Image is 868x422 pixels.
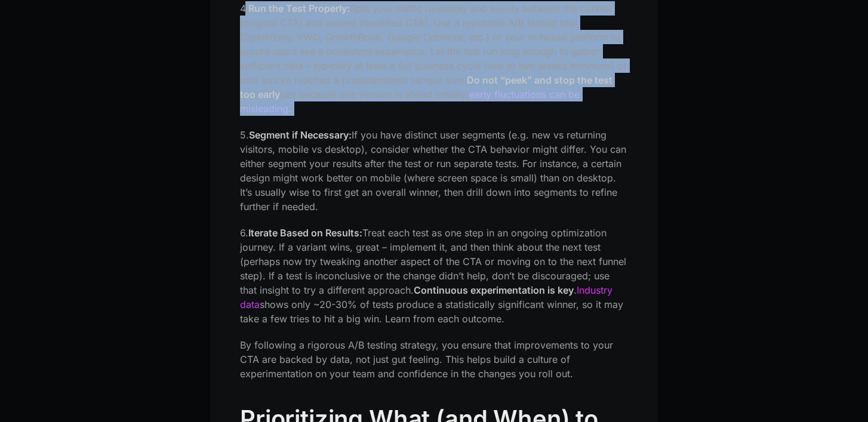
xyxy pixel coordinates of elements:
[249,129,352,141] strong: Segment if Necessary:
[240,284,612,310] a: Industry data
[240,88,580,115] a: early fluctuations can be misleading.
[240,128,628,214] p: 5. If you have distinct user segments (e.g. new vs returning visitors, mobile vs desktop), consid...
[240,1,628,116] p: 4. Split your traffic randomly and evenly between the control (original CTA) and variant (modifie...
[240,226,628,326] p: 6. Treat each test as one step in an ongoing optimization journey. If a variant wins, great – imp...
[240,74,612,100] strong: Do not “peek” and stop the test too early
[240,338,628,381] p: By following a rigorous A/B testing strategy, you ensure that improvements to your CTA are backed...
[414,284,574,296] strong: Continuous experimentation is key
[248,227,362,239] strong: Iterate Based on Results:
[248,2,350,14] strong: Run the Test Properly:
